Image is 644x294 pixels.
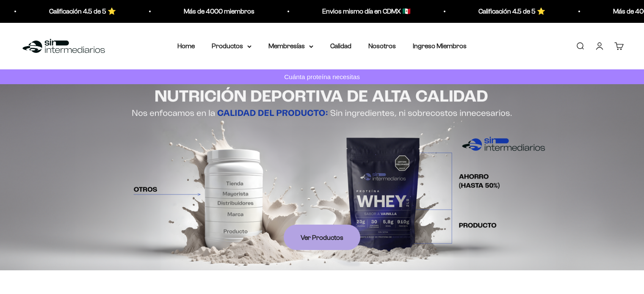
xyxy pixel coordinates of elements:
[268,41,313,52] summary: Membresías
[282,71,362,82] p: Cuánta proteína necesitas
[49,8,116,15] a: Calificación 4.5 de 5 ⭐️
[478,8,545,15] a: Calificación 4.5 de 5 ⭐️
[184,8,254,15] a: Más de 4000 miembros
[322,8,411,15] a: Envios mismo día en CDMX 🇲🇽
[284,225,360,250] a: Ver Productos
[330,42,351,49] a: Calidad
[368,42,396,49] a: Nosotros
[177,42,195,49] a: Home
[413,42,467,49] a: Ingreso Miembros
[212,41,252,52] summary: Productos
